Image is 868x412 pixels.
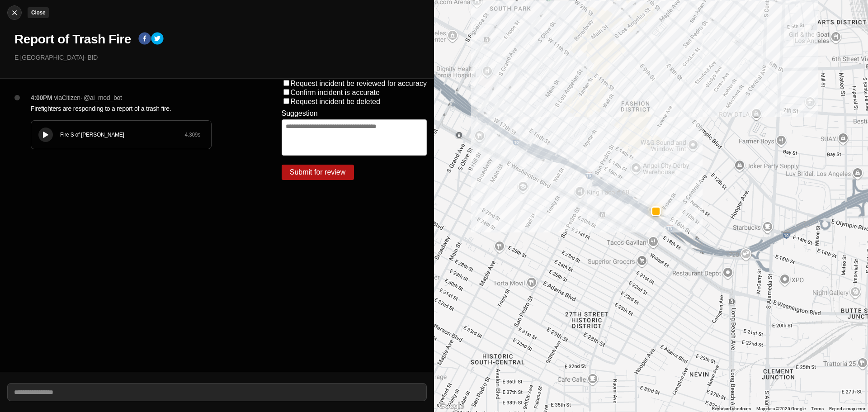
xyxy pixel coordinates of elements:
div: Fire S of [PERSON_NAME] [60,131,184,138]
a: Open this area in Google Maps (opens a new window) [436,400,466,412]
p: via Citizen · @ ai_mod_bot [54,93,122,102]
label: Suggestion [282,109,318,118]
label: Request incident be reviewed for accuracy [291,80,427,87]
button: facebook [138,32,151,47]
img: Google [436,400,466,412]
h1: Report of Trash Fire [14,31,131,47]
button: cancelClose [7,5,22,20]
p: E [GEOGRAPHIC_DATA] · BID [14,53,427,62]
small: Close [31,9,45,16]
p: Firefighters are responding to a report of a trash fire. [31,104,245,113]
div: 4.309 s [184,131,200,138]
label: Request incident be deleted [291,98,380,105]
label: Confirm incident is accurate [291,89,380,96]
p: 4:00PM [31,93,52,102]
img: cancel [10,8,19,17]
a: Report a map error [829,406,865,411]
button: Submit for review [282,165,354,180]
a: Terms (opens in new tab) [811,406,824,411]
button: Keyboard shortcuts [712,406,751,412]
button: twitter [151,32,164,47]
span: Map data ©2025 Google [756,406,806,411]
